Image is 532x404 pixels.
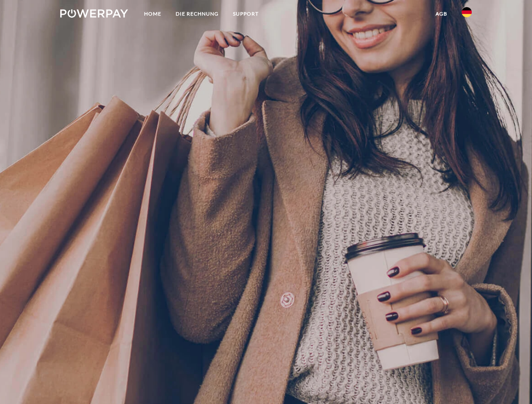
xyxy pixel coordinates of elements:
[168,6,226,21] a: DIE RECHNUNG
[226,6,266,21] a: SUPPORT
[428,6,454,21] a: agb
[137,6,168,21] a: Home
[60,9,128,18] img: logo-powerpay-white.svg
[462,7,472,17] img: de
